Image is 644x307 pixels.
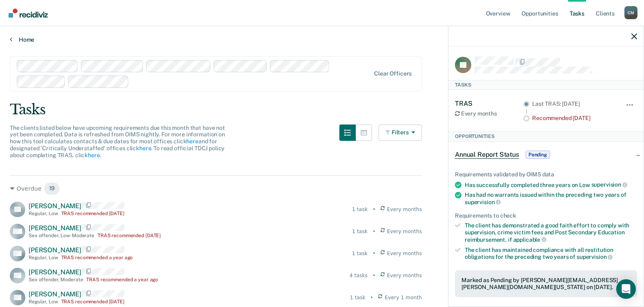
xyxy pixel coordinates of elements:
div: Regular , Low [29,299,58,305]
div: 1 task [350,294,365,301]
span: Every months [387,228,422,235]
div: TRAS recommended [DATE] [61,299,125,305]
div: Last TRAS: [DATE] [532,100,614,107]
div: • [372,272,375,279]
div: • [372,228,375,235]
div: Clear officers [374,70,412,77]
button: Profile dropdown button [624,6,637,19]
a: here [186,138,198,145]
div: • [370,294,373,301]
div: TRAS recommended [DATE] [98,233,161,238]
div: Annual Report StatusPending [448,142,644,168]
div: Overdue [10,182,422,195]
span: [PERSON_NAME] [29,268,81,276]
span: Every 1 month [385,294,422,301]
div: Opportunities [448,131,644,141]
div: 1 task [352,228,368,235]
span: supervision [591,181,627,188]
div: TRAS recommended [DATE] [61,211,125,216]
span: Every months [387,250,422,257]
span: supervision [465,199,501,205]
div: C M [624,6,637,19]
span: Annual Report Status [455,151,519,159]
div: Marked as Pending by [PERSON_NAME][EMAIL_ADDRESS][PERSON_NAME][DOMAIN_NAME][US_STATE] on [DATE]. [461,277,631,291]
div: 1 task [352,250,368,257]
div: Has had no warrants issued within the preceding two years of [465,191,637,205]
span: applicable [513,236,546,243]
span: 19 [44,182,60,195]
div: Requirements to check [455,212,637,219]
div: • [372,206,375,213]
div: Recommended [DATE] [532,115,614,122]
span: Every months [387,272,422,279]
span: Every months [387,206,422,213]
a: Home [10,36,634,43]
span: The clients listed below have upcoming requirements due this month that have not yet been complet... [10,125,225,158]
span: Pending [526,151,550,159]
div: Sex offender , Moderate [29,277,83,283]
span: [PERSON_NAME] [29,290,81,298]
div: TRAS recommended a year ago [86,277,158,283]
div: The client has maintained compliance with all restitution obligations for the preceding two years of [465,247,637,260]
div: Open Intercom Messenger [616,279,636,299]
div: Has successfully completed three years on Low [465,181,637,189]
span: [PERSON_NAME] [29,246,81,254]
span: supervision [577,254,613,260]
div: Requirements validated by OIMS data [455,171,637,178]
button: Filters [379,125,422,141]
span: [PERSON_NAME] [29,224,81,232]
div: TRAS [455,100,523,107]
div: The client has demonstrated a good faith effort to comply with supervision, crime victim fees and... [465,222,637,243]
a: here [139,145,151,151]
span: [PERSON_NAME] [29,202,81,210]
img: Recidiviz [9,9,48,18]
div: TRAS recommended a year ago [61,255,133,260]
div: 1 task [352,206,368,213]
a: here [88,152,100,158]
div: • [372,250,375,257]
div: Tasks [448,80,644,90]
div: Tasks [10,101,634,118]
div: Every months [455,110,523,117]
div: Sex offender , Low-Moderate [29,233,94,238]
div: 4 tasks [350,272,368,279]
div: Regular , Low [29,255,58,260]
div: Regular , Low [29,211,58,216]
